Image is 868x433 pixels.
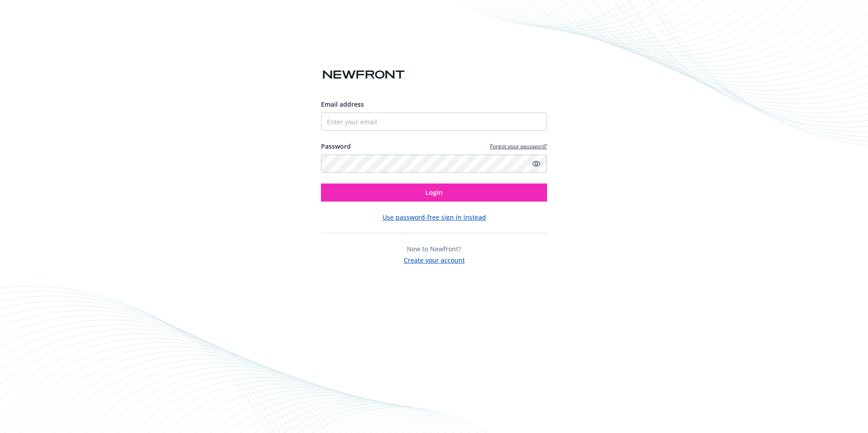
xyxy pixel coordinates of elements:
[382,212,486,222] button: Use password-free sign in instead
[531,158,542,169] a: Show password
[321,184,547,202] button: Login
[321,100,364,108] span: Email address
[321,113,547,131] input: Enter your email
[321,67,406,83] img: Newfront logo
[425,188,443,197] span: Login
[321,141,351,151] label: Password
[321,155,547,173] input: Enter your password
[407,245,461,253] span: New to Newfront?
[404,254,465,265] button: Create your account
[490,142,547,150] a: Forgot your password?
